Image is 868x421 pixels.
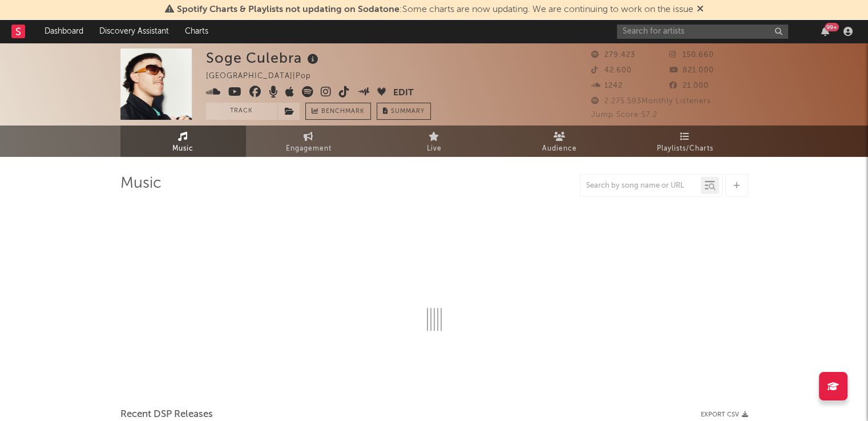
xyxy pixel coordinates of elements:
[697,5,704,14] span: Dismiss
[246,126,372,157] a: Engagement
[206,48,321,67] div: Soge Culebra
[591,82,623,90] span: 1242
[669,51,714,59] span: 150.660
[701,411,748,418] button: Export CSV
[591,98,711,105] span: 2.275.593 Monthly Listeners
[591,111,657,119] span: Jump Score: 57.2
[177,5,399,14] span: Spotify Charts & Playlists not updating on Sodatone
[377,103,431,120] button: Summary
[177,5,693,14] span: : Some charts are now updating. We are continuing to work on the issue
[321,105,365,119] span: Benchmark
[372,126,497,157] a: Live
[172,142,193,156] span: Music
[591,67,632,74] span: 42.600
[427,142,442,156] span: Live
[542,142,577,156] span: Audience
[391,108,425,115] span: Summary
[669,67,714,74] span: 821.000
[91,20,177,43] a: Discovery Assistant
[623,126,748,157] a: Playlists/Charts
[497,126,623,157] a: Audience
[305,103,371,120] a: Benchmark
[669,82,709,90] span: 21.000
[657,142,713,156] span: Playlists/Charts
[206,103,277,120] button: Track
[617,25,788,39] input: Search for artists
[177,20,216,43] a: Charts
[286,142,332,156] span: Engagement
[37,20,91,43] a: Dashboard
[206,70,324,83] div: [GEOGRAPHIC_DATA] | Pop
[393,86,414,100] button: Edit
[591,51,635,59] span: 279.423
[120,126,246,157] a: Music
[825,23,839,31] div: 99 +
[821,27,829,36] button: 99+
[580,181,701,191] input: Search by song name or URL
